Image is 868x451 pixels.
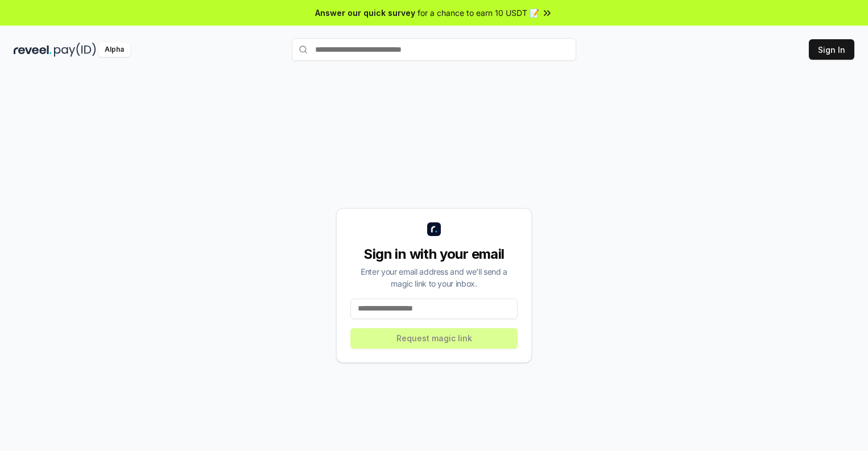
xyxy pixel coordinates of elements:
[14,43,52,57] img: reveel_dark
[350,245,518,263] div: Sign in with your email
[98,43,130,57] div: Alpha
[427,222,441,236] img: logo_small
[418,7,539,19] span: for a chance to earn 10 USDT 📝
[809,39,854,60] button: Sign In
[350,266,518,289] div: Enter your email address and we’ll send a magic link to your inbox.
[54,43,96,57] img: pay_id
[315,7,415,19] span: Answer our quick survey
